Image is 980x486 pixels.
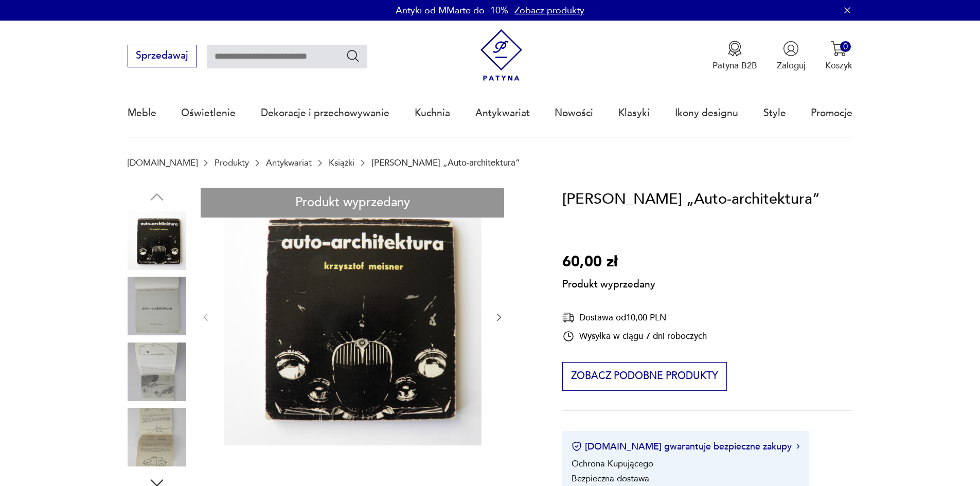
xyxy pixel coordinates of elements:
[514,4,584,17] a: Zobacz produkty
[825,41,852,71] button: 0Koszyk
[811,89,852,137] a: Promocje
[562,250,655,274] p: 60,00 zł
[329,158,354,168] a: Książki
[181,89,236,137] a: Oświetlenie
[675,89,738,137] a: Ikony designu
[840,41,851,52] div: 0
[555,89,593,137] a: Nowości
[763,89,786,137] a: Style
[618,89,650,137] a: Klasyki
[128,52,197,61] a: Sprzedawaj
[831,41,847,57] img: Ikona koszyka
[777,41,806,71] button: Zaloguj
[562,188,820,211] h1: [PERSON_NAME] „Auto-architektura”
[572,440,799,453] button: [DOMAIN_NAME] gwarantuje bezpieczne zakupy
[562,311,575,324] img: Ikona dostawy
[712,41,757,71] a: Ikona medaluPatyna B2B
[727,41,743,57] img: Ikona medalu
[396,4,508,17] p: Antyki od MMarte do -10%
[261,89,389,137] a: Dekoracje i przechowywanie
[712,41,757,71] button: Patyna B2B
[777,60,806,71] p: Zaloguj
[562,330,707,343] div: Wysyłka w ciągu 7 dni roboczych
[475,29,527,81] img: Patyna - sklep z meblami i dekoracjami vintage
[712,60,757,71] p: Patyna B2B
[783,41,799,57] img: Ikonka użytkownika
[266,158,312,168] a: Antykwariat
[128,45,197,67] button: Sprzedawaj
[572,441,582,452] img: Ikona certyfikatu
[371,158,520,168] p: [PERSON_NAME] „Auto-architektura”
[215,158,249,168] a: Produkty
[128,158,198,168] a: [DOMAIN_NAME]
[346,48,361,63] button: Szukaj
[796,444,799,449] img: Ikona strzałki w prawo
[825,60,852,71] p: Koszyk
[562,362,726,391] button: Zobacz podobne produkty
[572,473,649,484] li: Bezpieczna dostawa
[572,458,653,470] li: Ochrona Kupującego
[562,311,707,324] div: Dostawa od 10,00 PLN
[475,89,530,137] a: Antykwariat
[562,274,655,292] p: Produkt wyprzedany
[128,89,156,137] a: Meble
[415,89,450,137] a: Kuchnia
